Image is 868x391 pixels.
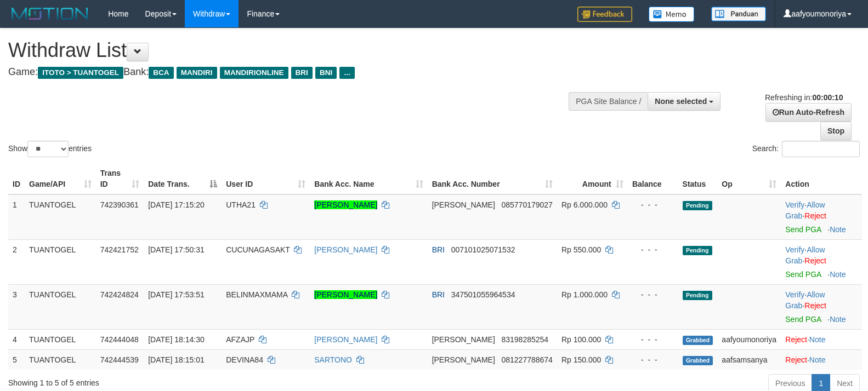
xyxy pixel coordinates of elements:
[432,355,495,364] span: [PERSON_NAME]
[428,163,557,194] th: Bank Acc. Number: activate to sort column ascending
[809,355,826,364] a: Note
[432,335,495,344] span: [PERSON_NAME]
[100,355,139,364] span: 742444539
[226,245,290,254] span: CUCUNAGASAKT
[8,5,92,22] img: MOTION_logo.png
[785,225,821,234] a: Send PGA
[148,335,204,344] span: [DATE] 18:14:30
[785,335,807,344] a: Reject
[683,336,713,345] span: Grabbed
[8,329,25,349] td: 4
[678,163,718,194] th: Status
[315,67,337,79] span: BNI
[96,163,144,194] th: Trans ID: activate to sort column ascending
[314,355,352,364] a: SARTONO
[804,211,826,220] a: Reject
[561,245,601,254] span: Rp 550.000
[8,141,92,157] label: Show entries
[148,355,204,364] span: [DATE] 18:15:01
[432,245,445,254] span: BRI
[557,163,628,194] th: Amount: activate to sort column ascending
[8,349,25,370] td: 5
[785,270,821,279] a: Send PGA
[781,349,862,370] td: ·
[148,290,204,299] span: [DATE] 17:53:51
[8,67,568,78] h4: Game: Bank:
[781,194,862,240] td: · ·
[8,194,25,240] td: 1
[148,200,204,209] span: [DATE] 17:15:20
[781,329,862,349] td: ·
[632,354,674,365] div: - - -
[785,200,825,220] span: ·
[781,284,862,329] td: · ·
[100,335,139,344] span: 742444048
[501,200,552,209] span: Copy 085770179027 to clipboard
[569,92,648,111] div: PGA Site Balance /
[830,270,846,279] a: Note
[144,163,222,194] th: Date Trans.: activate to sort column descending
[501,355,552,364] span: Copy 081227788674 to clipboard
[830,225,846,234] a: Note
[752,141,860,157] label: Search:
[830,315,846,324] a: Note
[314,200,377,209] a: [PERSON_NAME]
[177,67,217,79] span: MANDIRI
[785,245,825,265] span: ·
[785,290,804,299] a: Verify
[804,256,826,265] a: Reject
[782,141,860,157] input: Search:
[632,244,674,255] div: - - -
[561,335,601,344] span: Rp 100.000
[655,97,707,106] span: None selected
[220,67,288,79] span: MANDIRIONLINE
[785,200,804,209] a: Verify
[27,141,69,157] select: Showentries
[226,290,287,299] span: BELINMAXMAMA
[310,163,427,194] th: Bank Acc. Name: activate to sort column ascending
[649,7,695,22] img: Button%20Memo.svg
[8,284,25,329] td: 3
[8,39,568,61] h1: Withdraw List
[785,290,825,310] a: Allow Grab
[632,334,674,345] div: - - -
[632,199,674,210] div: - - -
[291,67,313,79] span: BRI
[222,163,310,194] th: User ID: activate to sort column ascending
[683,356,713,365] span: Grabbed
[451,245,515,254] span: Copy 007101025071532 to clipboard
[785,200,825,220] a: Allow Grab
[8,163,25,194] th: ID
[314,290,377,299] a: [PERSON_NAME]
[501,335,548,344] span: Copy 83198285254 to clipboard
[8,373,354,388] div: Showing 1 to 5 of 5 entries
[812,93,843,102] strong: 00:00:10
[226,335,254,344] span: AFZAJP
[683,201,712,210] span: Pending
[226,200,256,209] span: UTHA21
[804,301,826,310] a: Reject
[577,7,632,22] img: Feedback.jpg
[785,290,825,310] span: ·
[561,290,608,299] span: Rp 1.000.000
[314,245,377,254] a: [PERSON_NAME]
[632,289,674,300] div: - - -
[100,245,139,254] span: 742421752
[25,329,96,349] td: TUANTOGEL
[820,122,852,140] a: Stop
[149,67,173,79] span: BCA
[8,239,25,284] td: 2
[717,349,781,370] td: aafsamsanya
[25,239,96,284] td: TUANTOGEL
[781,163,862,194] th: Action
[432,200,495,209] span: [PERSON_NAME]
[148,245,204,254] span: [DATE] 17:50:31
[100,200,139,209] span: 742390361
[25,284,96,329] td: TUANTOGEL
[25,194,96,240] td: TUANTOGEL
[785,355,807,364] a: Reject
[711,7,766,21] img: panduan.png
[648,92,721,111] button: None selected
[25,349,96,370] td: TUANTOGEL
[765,103,852,122] a: Run Auto-Refresh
